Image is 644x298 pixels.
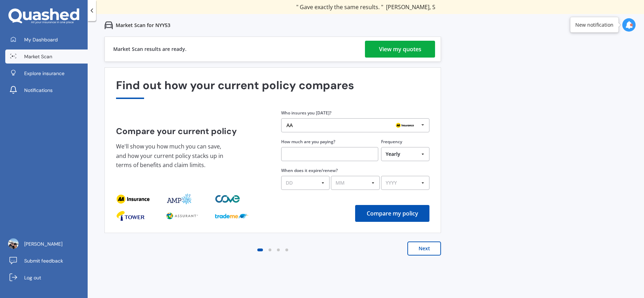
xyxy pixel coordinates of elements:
[5,33,88,47] a: My Dashboard
[575,21,614,28] div: New notification
[5,271,88,285] a: Log out
[281,110,331,116] label: Who insures you [DATE]?
[365,41,435,58] a: View my quotes
[286,123,293,128] div: AA
[113,37,187,61] div: Market Scan results are ready.
[116,126,264,136] h4: Compare your current policy
[8,238,19,249] img: ACg8ocJQC2CVSSyJB3suLxYivh0x7aWD4AlL0KFHvY2vn6hAI5Gpl2-0OQ=s96-c
[281,167,338,173] label: When does it expire/renew?
[165,193,192,205] img: provider_logo_1
[165,210,199,221] img: provider_logo_1
[116,142,228,170] p: We'll show you how much you can save, and how your current policy stacks up in terms of benefits ...
[407,241,441,256] button: Next
[215,210,249,221] img: provider_logo_2
[5,66,88,80] a: Explore insurance
[24,70,65,77] span: Explore insurance
[394,121,416,130] img: AA.webp
[215,193,242,205] img: provider_logo_2
[24,240,62,247] span: [PERSON_NAME]
[24,36,58,43] span: My Dashboard
[24,257,63,264] span: Submit feedback
[355,205,429,222] button: Compare my policy
[116,193,150,205] img: provider_logo_0
[24,53,52,60] span: Market Scan
[5,83,88,97] a: Notifications
[24,87,53,94] span: Notifications
[5,254,88,268] a: Submit feedback
[5,237,88,251] a: [PERSON_NAME]
[381,139,402,145] label: Frequency
[116,79,429,99] div: Find out how your current policy compares
[104,21,113,29] img: car.f15378c7a67c060ca3f3.svg
[379,41,421,58] div: View my quotes
[116,210,145,221] img: provider_logo_0
[116,22,170,29] p: Market Scan for NYY53
[24,274,41,281] span: Log out
[5,49,88,64] a: Market Scan
[281,139,335,145] label: How much are you paying?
